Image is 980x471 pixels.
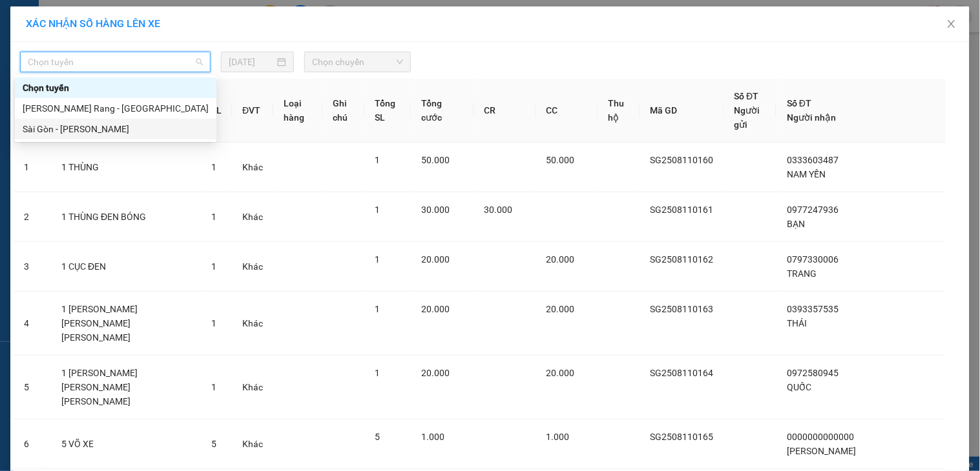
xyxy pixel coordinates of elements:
span: TRANG [787,268,817,279]
td: 5 VÕ XE [51,419,201,469]
th: ĐVT [232,79,273,143]
input: 11/08/2025 [229,55,275,69]
th: STT [14,79,51,143]
span: THÁI [787,318,807,328]
span: 5 [211,439,216,449]
span: SG2508110165 [651,432,714,442]
span: 50.000 [547,155,575,165]
span: close [946,19,957,29]
div: Phan Rang - Sài Gòn [15,98,216,119]
span: 20.000 [547,304,575,314]
td: 3 [14,242,51,292]
td: 6 [14,419,51,469]
span: Người nhận [787,112,836,123]
span: 0797330006 [787,254,839,265]
span: 5 [375,432,381,442]
th: Tổng cước [411,79,474,143]
td: Khác [232,292,273,356]
span: 30.000 [485,205,513,215]
span: 20.000 [421,304,450,314]
span: 1 [211,212,216,222]
div: Sài Gòn - Phan Rang [15,119,216,139]
td: 1 [PERSON_NAME] [PERSON_NAME] [PERSON_NAME] [51,356,201,419]
span: 1 [211,162,216,172]
span: SG2508110161 [651,205,714,215]
span: 1 [375,254,381,265]
span: 0000000000000 [787,432,854,442]
th: Loại hàng [273,79,323,143]
td: Khác [232,356,273,419]
td: 1 [14,143,51,192]
th: SL [201,79,232,143]
span: 1 [211,261,216,272]
span: 20.000 [547,368,575,378]
td: 5 [14,356,51,419]
th: CR [474,79,536,143]
td: 1 THÙNG [51,143,201,192]
span: BẠN [787,219,805,229]
th: CC [536,79,598,143]
td: 1 CỤC ĐEN [51,242,201,292]
span: Số ĐT [787,98,811,108]
span: 0333603487 [787,155,839,165]
span: [PERSON_NAME] [787,446,856,456]
span: 0393357535 [787,304,839,314]
span: 1 [375,155,381,165]
span: 1 [211,318,216,328]
span: 20.000 [421,254,450,265]
span: Chọn tuyến [28,52,203,72]
span: Người gửi [735,105,760,130]
span: 20.000 [421,368,450,378]
span: 1.000 [547,432,570,442]
span: QUỐC [787,382,811,392]
th: Tổng SL [365,79,412,143]
span: 1 [375,368,381,378]
td: Khác [232,419,273,469]
td: 1 THÙNG ĐEN BÓNG [51,192,201,242]
span: SG2508110160 [651,155,714,165]
span: Số ĐT [735,91,759,101]
div: [PERSON_NAME] Rang - [GEOGRAPHIC_DATA] [23,101,209,115]
span: 0977247936 [787,205,839,215]
div: Sài Gòn - [PERSON_NAME] [23,122,209,136]
span: 20.000 [547,254,575,265]
span: 1 [375,205,381,215]
th: Ghi chú [323,79,365,143]
th: Mã GD [640,79,724,143]
span: 1.000 [421,432,444,442]
span: SG2508110164 [651,368,714,378]
span: SG2508110163 [651,304,714,314]
span: Chọn chuyến [312,52,403,72]
span: XÁC NHẬN SỐ HÀNG LÊN XE [26,17,160,30]
td: 4 [14,292,51,356]
span: 1 [375,304,381,314]
span: NAM YẾN [787,169,826,179]
td: Khác [232,242,273,292]
td: 2 [14,192,51,242]
span: 30.000 [421,205,450,215]
button: Close [933,6,970,43]
span: 1 [211,382,216,392]
td: 1 [PERSON_NAME] [PERSON_NAME] [PERSON_NAME] [51,292,201,356]
span: SG2508110162 [651,254,714,265]
div: Chọn tuyến [23,81,209,95]
div: Chọn tuyến [15,77,216,98]
span: 0972580945 [787,368,839,378]
th: Thu hộ [598,79,640,143]
td: Khác [232,143,273,192]
td: Khác [232,192,273,242]
span: 50.000 [421,155,450,165]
